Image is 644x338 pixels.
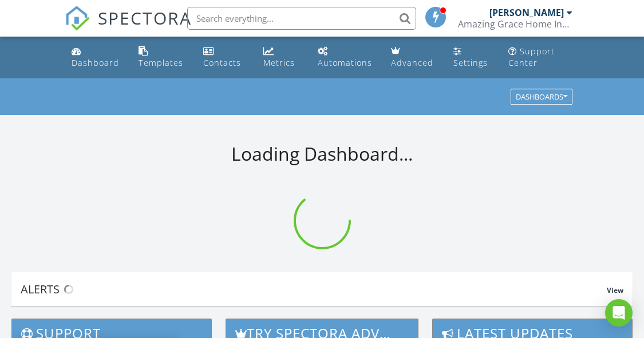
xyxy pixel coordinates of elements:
[67,41,125,74] a: Dashboard
[134,41,189,74] a: Templates
[453,57,488,68] div: Settings
[508,46,555,68] div: Support Center
[605,299,633,327] div: Open Intercom Messenger
[313,41,377,74] a: Automations (Basic)
[318,57,372,68] div: Automations
[65,15,192,39] a: SPECTORA
[391,57,433,68] div: Advanced
[21,281,607,297] div: Alerts
[607,285,623,295] span: View
[65,6,90,31] img: The Best Home Inspection Software - Spectora
[139,57,183,68] div: Templates
[203,57,241,68] div: Contacts
[187,7,416,30] input: Search everything...
[72,57,119,68] div: Dashboard
[98,6,192,30] span: SPECTORA
[259,41,305,74] a: Metrics
[489,7,564,18] div: [PERSON_NAME]
[458,18,572,30] div: Amazing Grace Home Inspection, LLC
[199,41,250,74] a: Contacts
[386,41,440,74] a: Advanced
[263,57,295,68] div: Metrics
[449,41,495,74] a: Settings
[511,89,572,105] button: Dashboards
[504,41,577,74] a: Support Center
[516,93,567,101] div: Dashboards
